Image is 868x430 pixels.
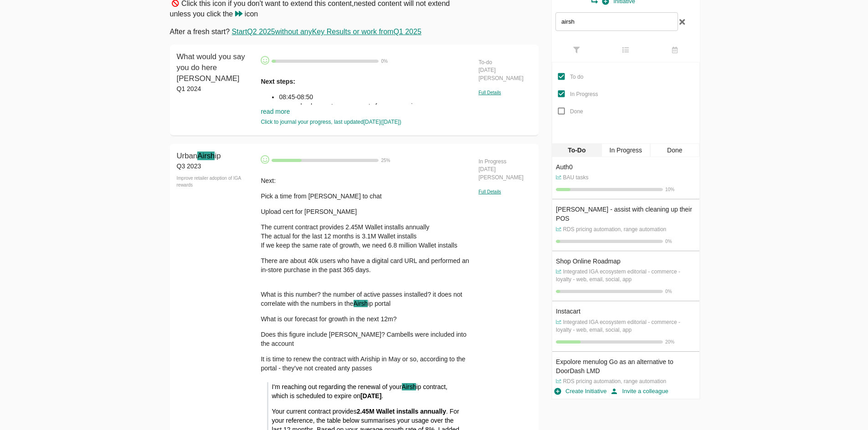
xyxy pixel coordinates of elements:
[556,174,695,182] p: BAU tasks
[261,314,474,324] p: What is our forecast for growth in the next 12m?
[478,66,532,74] div: [DATE]
[556,257,695,266] div: Shop Online Roadmap
[402,383,416,390] mark: Airsh
[650,143,699,157] div: Done
[478,59,532,66] div: To-do
[555,12,678,31] input: Filter Initiatives by Title or last update text
[261,256,474,283] p: There are about 40k users who have a digital card URL and performed an in-store purchase in the p...
[570,74,583,80] span: To do
[665,187,674,192] span: 10 %
[556,307,695,316] div: Instacart
[261,118,474,126] div: Click to journal your progress, last updated [DATE] ( [DATE] )
[478,189,501,194] span: Full Details
[570,91,598,97] span: In Progress
[261,290,474,308] p: What is this number? the number of active passes installed? it does not correlate with the number...
[556,268,695,283] p: Integrated IGA ecosystem editorial - commerce - loyalty - web, email, social, app
[177,162,257,171] div: Q3 2023
[261,192,474,201] p: Pick a time from [PERSON_NAME] to chat
[170,27,539,37] p: After a fresh start?
[478,158,532,166] div: In Progress
[261,78,295,85] strong: Next steps:
[478,166,532,173] div: [DATE]
[601,143,650,157] div: In Progress
[478,75,532,82] div: [PERSON_NAME]
[261,108,290,115] a: read more
[381,158,390,163] span: 25 %
[177,171,257,193] div: Improve retailer adoption of IGA rewards
[272,382,464,400] p: I'm reaching out regarding the renewal of your ip contract, which is scheduled to expire on .
[552,143,601,157] div: To-Do
[297,101,474,111] li: check app store comments from app review
[478,90,501,95] span: Full Details
[357,408,446,415] strong: 2.45M Wallet installs annually
[478,174,532,182] div: [PERSON_NAME]
[177,152,221,160] span: Urban ip
[665,289,672,294] span: 0 %
[609,384,670,399] button: Invite a colleague
[665,339,674,344] span: 20 %
[261,330,474,348] p: Does this figure include [PERSON_NAME]? Cambells were included into the account
[570,108,583,115] span: Done
[360,392,381,400] strong: [DATE]
[556,226,695,233] p: RDS pricing automation, range automation
[555,386,606,397] span: Create Initiative
[177,84,257,93] div: Q1 2024
[232,28,421,35] a: StartQ2 2025without anyKey Results or work fromQ1 2025
[556,162,695,172] div: Auth0
[556,205,695,223] div: [PERSON_NAME] - assist with cleaning up their POS
[556,319,695,334] p: Integrated IGA ecosystem editorial - commerce - loyalty - web, email, social, app
[261,207,474,216] p: Upload cert for [PERSON_NAME]
[279,92,474,111] li: 08:45-08:50
[611,386,668,397] span: Invite a colleague
[552,384,609,399] button: Create Initiative
[556,357,695,375] div: Expolore menulog Go as an alternative to DoorDash LMD
[381,59,387,64] span: 0 %
[665,239,672,244] span: 0 %
[177,52,245,83] span: What would you say you do here [PERSON_NAME]
[354,300,368,307] mark: Airsh
[556,378,695,385] p: RDS pricing automation, range automation
[261,223,474,250] p: The current contract provides 2.45M Wallet installs annually The actual for the last 12 months is...
[261,176,474,185] p: Next:
[197,152,215,160] mark: Airsh
[261,354,474,373] p: It is time to renew the contract with Ariship in May or so, according to the portal - they've not...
